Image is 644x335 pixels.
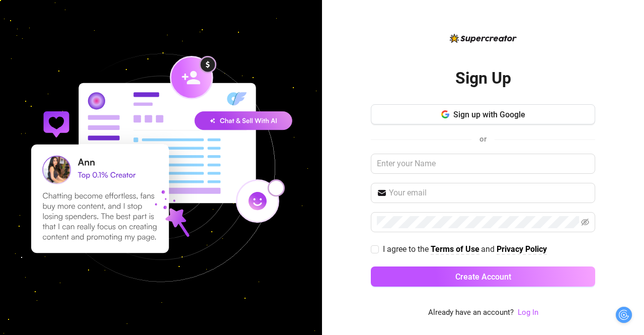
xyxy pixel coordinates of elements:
[371,266,595,287] button: Create Account
[453,110,525,119] span: Sign up with Google
[431,244,479,255] a: Terms of Use
[371,104,595,124] button: Sign up with Google
[383,244,431,254] span: I agree to the
[581,218,589,226] span: eye-invisible
[518,307,538,319] a: Log In
[497,244,547,255] a: Privacy Policy
[455,68,511,89] h2: Sign Up
[481,244,497,254] span: and
[479,135,487,144] span: or
[455,272,511,282] span: Create Account
[428,307,514,319] span: Already have an account?
[371,154,595,174] input: Enter your Name
[431,244,479,254] strong: Terms of Use
[497,244,547,254] strong: Privacy Policy
[518,308,538,317] a: Log In
[450,34,517,43] img: logo-BBDzfeDw.svg
[389,187,589,199] input: Your email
